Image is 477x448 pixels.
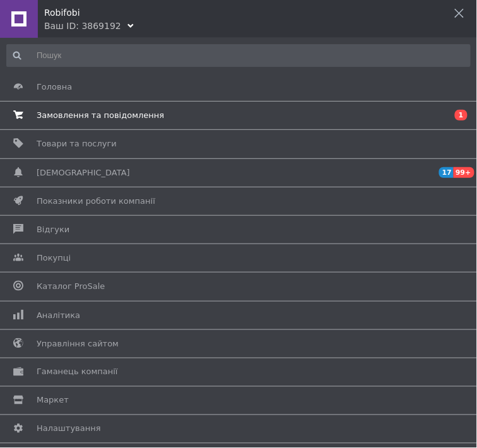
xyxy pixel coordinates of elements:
[37,395,69,406] span: Маркет
[6,44,471,67] input: Пошук
[37,167,130,179] span: [DEMOGRAPHIC_DATA]
[37,423,101,435] span: Налаштування
[37,110,164,121] span: Замовлення та повідомлення
[454,167,474,178] span: 99+
[37,338,119,350] span: Управління сайтом
[439,167,454,178] span: 17
[44,20,121,32] div: Ваш ID: 3869192
[37,224,69,235] span: Відгуки
[455,110,468,121] span: 1
[37,196,155,207] span: Показники роботи компанії
[37,367,118,378] span: Гаманець компанії
[37,252,71,264] span: Покупці
[37,138,117,150] span: Товари та послуги
[37,81,72,93] span: Головна
[37,281,105,292] span: Каталог ProSale
[37,310,80,321] span: Аналітика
